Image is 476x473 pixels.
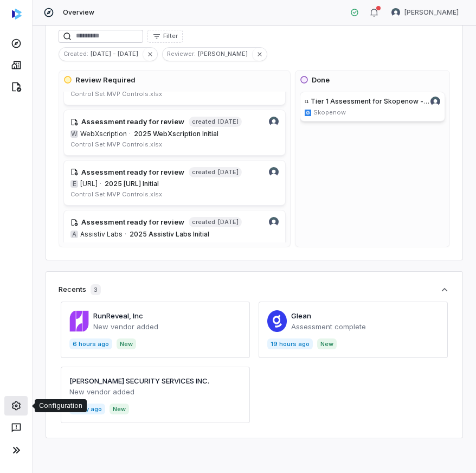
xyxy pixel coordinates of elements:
[291,311,311,320] a: Glean
[70,140,162,148] span: Control Set: MVP Controls.xlsx
[430,97,440,106] img: Tomo Majima avatar
[125,230,126,239] span: ·
[130,230,209,238] span: 2025 Assistiv Labs Initial
[63,110,286,156] a: Tomo Majima avatarAssessment ready for reviewcreated[DATE]WWebXscription·2025 WebXscription Initi...
[217,118,239,126] span: [DATE]
[129,130,131,138] span: ·
[93,311,143,320] a: RunReveal, Inc
[269,167,279,177] img: Tomo Majima avatar
[391,8,400,17] img: Tomo Majima avatar
[12,9,22,20] img: svg%3e
[198,49,252,59] span: [PERSON_NAME]
[300,92,445,122] a: Tier 1 Assessment for Skopenow - (TPRM) Skopenow procurement - 46989Tomo Majima avatarskopenow.co...
[100,180,101,188] span: ·
[59,284,450,295] button: Recents3
[147,30,183,43] button: Filter
[404,8,459,17] span: [PERSON_NAME]
[81,117,184,127] h4: Assessment ready for review
[217,168,239,176] span: [DATE]
[105,180,159,188] span: 2025 [URL] Initial
[80,230,123,239] span: Assistiv Labs
[75,75,136,86] h3: Review Required
[192,118,215,126] span: created
[163,32,178,40] span: Filter
[59,49,91,59] span: Created :
[70,241,162,248] span: Control Set: MVP Controls.xlsx
[217,218,239,226] span: [DATE]
[70,90,162,98] span: Control Set: MVP Controls.xlsx
[134,130,218,138] span: 2025 WebXscription Initial
[63,160,286,206] a: Tomo Majima avatarAssessment ready for reviewcreated[DATE]E[URL]·2025 [URL] InitialControl Set:MV...
[385,4,465,21] button: Tomo Majima avatar[PERSON_NAME]
[69,376,209,385] a: [PERSON_NAME] SECURITY SERVICES INC.
[81,217,184,228] h4: Assessment ready for review
[59,284,101,295] div: Recents
[39,401,82,410] div: Configuration
[80,180,98,188] span: [URL]
[91,49,143,59] span: [DATE] - [DATE]
[63,210,286,256] a: Tomo Majima avatarAssessment ready for reviewcreated[DATE]AAssistiv Labs·2025 Assistiv Labs Initi...
[313,108,346,117] span: Skopenow
[269,217,279,227] img: Tomo Majima avatar
[81,167,184,178] h4: Assessment ready for review
[269,117,279,126] img: Tomo Majima avatar
[70,190,162,198] span: Control Set: MVP Controls.xlsx
[192,218,215,226] span: created
[163,49,198,59] span: Reviewer :
[80,130,127,138] span: WebXscription
[91,284,101,295] span: 3
[63,8,94,17] span: Overview
[192,168,215,176] span: created
[312,75,330,86] h3: Done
